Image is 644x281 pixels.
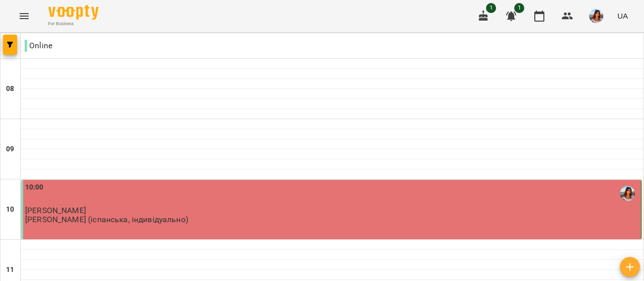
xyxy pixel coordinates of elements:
[486,3,496,13] span: 1
[6,144,14,155] h6: 09
[48,5,99,20] img: Voopty Logo
[617,11,628,21] span: UA
[613,7,632,25] button: UA
[25,206,86,215] span: [PERSON_NAME]
[620,186,635,201] img: Циганова Єлизавета (і)
[6,83,14,95] h6: 08
[25,40,52,52] p: Online
[6,204,14,215] h6: 10
[12,4,36,28] button: Menu
[25,182,44,193] label: 10:00
[514,3,524,13] span: 1
[589,9,603,23] img: f52eb29bec7ed251b61d9497b14fac82.jpg
[48,21,99,27] span: For Business
[620,257,640,277] button: Створити урок
[6,264,14,275] h6: 11
[25,215,188,224] p: [PERSON_NAME] (іспанська, індивідуально)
